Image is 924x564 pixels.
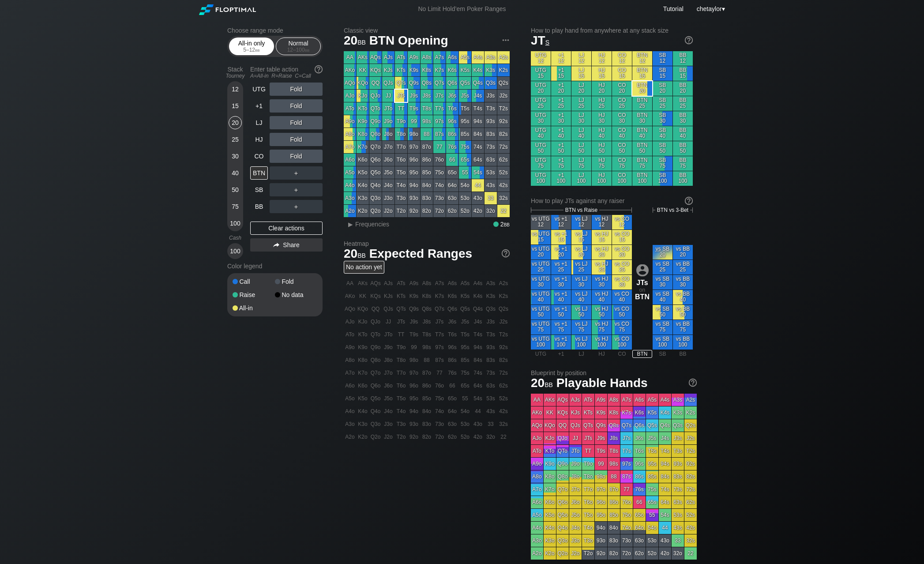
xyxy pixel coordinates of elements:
div: BB 40 [673,126,693,141]
div: LJ 15 [571,66,591,81]
div: BTN 40 [632,126,652,141]
div: 88 [421,128,433,140]
h2: Choose range mode [227,27,323,34]
div: LJ 20 [571,81,591,96]
div: AJo [344,90,356,102]
div: CO 15 [612,66,632,81]
div: 30 [229,150,242,163]
div: 32s [497,192,510,204]
div: BTN 25 [632,96,652,111]
div: 12 [229,83,242,96]
div: BB 20 [673,81,693,96]
img: share.864f2f62.svg [273,243,279,248]
div: HJ 30 [592,111,612,126]
div: 95o [408,166,420,179]
div: Q7o [369,141,382,153]
div: T2o [395,205,407,217]
div: Fold [270,133,323,146]
div: 72s [497,141,510,153]
div: 73o [433,192,446,204]
div: T2s [497,102,510,115]
div: T6s [446,102,458,115]
div: Q6s [446,77,458,89]
div: +1 12 [551,51,571,66]
div: 95s [459,115,471,128]
div: T5s [459,102,471,115]
div: UTG 15 [531,66,551,81]
div: CO 20 [612,81,632,96]
div: +1 20 [551,81,571,96]
div: Q4o [369,179,382,192]
div: +1 15 [551,66,571,81]
div: Normal [278,38,319,55]
div: AQo [344,77,356,89]
a: Tutorial [663,5,684,12]
div: 12 – 100 [280,47,317,53]
div: T5o [395,166,407,179]
img: help.32db89a4.svg [314,64,323,74]
div: J6s [446,90,458,102]
div: 55 [459,166,471,179]
div: 92s [497,115,510,128]
div: Call [233,278,275,285]
div: Q3o [369,192,382,204]
div: Tourney [224,73,247,79]
span: bb [255,47,260,53]
div: ＋ [270,200,323,213]
div: J7o [382,141,394,153]
div: Fold [270,99,323,113]
div: BTN 12 [632,51,652,66]
div: A8o [344,128,356,140]
div: K7o [357,141,369,153]
div: +1 75 [551,156,571,171]
div: LJ 40 [571,126,591,141]
div: UTG 40 [531,126,551,141]
div: 87o [421,141,433,153]
div: 83s [485,128,497,140]
div: Q8o [369,128,382,140]
div: Q7s [433,77,446,89]
div: +1 50 [551,141,571,156]
div: How to play JTs against any raiser [531,197,693,204]
div: TT [395,102,407,115]
div: HJ 15 [592,66,612,81]
div: T7s [433,102,446,115]
div: A6o [344,154,356,166]
div: K5o [357,166,369,179]
div: 65o [446,166,458,179]
div: BTN 20 [632,81,652,96]
div: All-in only [231,38,272,55]
div: BB 15 [673,66,693,81]
div: J4s [472,90,484,102]
div: T9s [408,102,420,115]
div: BTN 75 [632,156,652,171]
div: 63o [446,192,458,204]
div: K3o [357,192,369,204]
div: HJ 75 [592,156,612,171]
div: 33 [485,192,497,204]
img: Floptimal logo [199,4,255,15]
div: HJ [250,133,268,146]
div: J3s [485,90,497,102]
div: QTo [369,102,382,115]
div: 15 [229,99,242,113]
div: T8s [421,102,433,115]
div: UTG 30 [531,111,551,126]
div: HJ 12 [592,51,612,66]
div: SB 40 [653,126,672,141]
div: T6o [395,154,407,166]
div: 98o [408,128,420,140]
div: 86o [421,154,433,166]
div: SB [250,183,268,196]
span: s [545,37,549,46]
div: 75s [459,141,471,153]
div: T9o [395,115,407,128]
div: 65s [459,154,471,166]
div: A9s [408,51,420,64]
div: A6s [446,51,458,64]
div: JTo [382,102,394,115]
div: Fold [275,278,317,285]
div: BTN 100 [632,171,652,186]
div: Enter table action [250,62,323,83]
div: 54o [459,179,471,192]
